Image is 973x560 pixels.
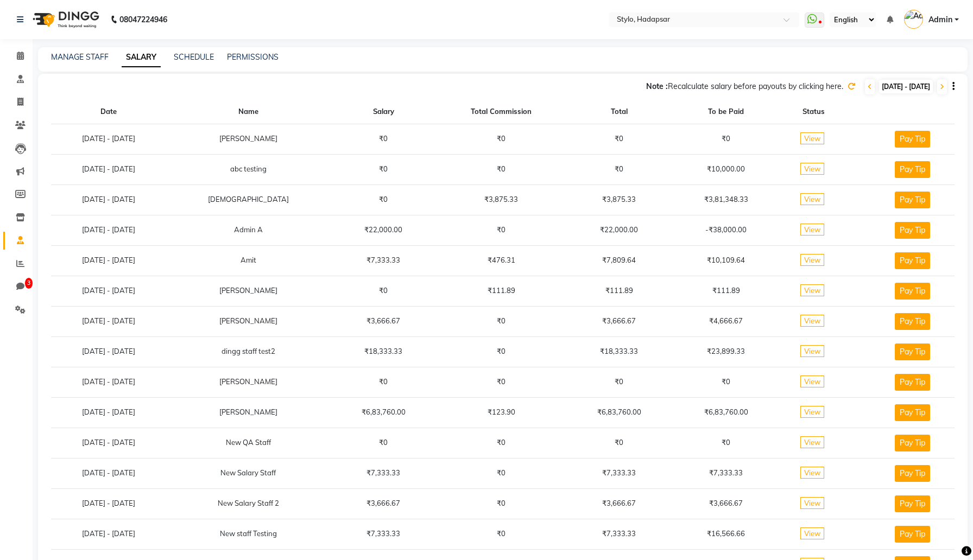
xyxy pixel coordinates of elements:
[928,14,952,26] span: Admin
[437,397,566,428] td: ₹123.90
[330,154,437,184] td: ₹0
[800,315,824,327] span: View
[673,245,780,276] td: ₹10,109.64
[3,278,29,296] a: 3
[51,519,167,549] td: [DATE] - [DATE]
[904,10,923,29] img: Admin
[330,336,437,367] td: ₹18,333.33
[167,336,330,367] td: dingg staff test2
[330,306,437,336] td: ₹3,666.67
[51,458,167,488] td: [DATE] - [DATE]
[51,336,167,367] td: [DATE] - [DATE]
[800,497,824,509] span: View
[646,81,668,91] span: Note :
[51,367,167,397] td: [DATE] - [DATE]
[51,276,167,306] td: [DATE] - [DATE]
[566,215,673,245] td: ₹22,000.00
[167,276,330,306] td: [PERSON_NAME]
[51,428,167,458] td: [DATE] - [DATE]
[800,254,824,266] span: View
[895,435,930,451] button: Pay Tip
[800,436,824,448] span: View
[330,184,437,215] td: ₹0
[167,245,330,276] td: Amit
[51,215,167,245] td: [DATE] - [DATE]
[51,154,167,184] td: [DATE] - [DATE]
[673,276,780,306] td: ₹111.89
[673,336,780,367] td: ₹23,899.33
[167,154,330,184] td: abc testing
[330,428,437,458] td: ₹0
[895,192,930,208] button: Pay Tip
[800,163,824,175] span: View
[167,215,330,245] td: Admin A
[780,100,848,124] th: Status
[437,184,566,215] td: ₹3,875.33
[895,222,930,239] button: Pay Tip
[119,4,167,35] b: 08047224946
[437,215,566,245] td: ₹0
[566,336,673,367] td: ₹18,333.33
[566,124,673,154] td: ₹0
[437,336,566,367] td: ₹0
[122,48,161,67] a: SALARY
[437,488,566,519] td: ₹0
[566,276,673,306] td: ₹111.89
[167,100,330,124] th: Name
[566,306,673,336] td: ₹3,666.67
[566,245,673,276] td: ₹7,809.64
[174,52,214,62] a: SCHEDULE
[437,100,566,124] th: Total Commission
[895,313,930,330] button: Pay Tip
[566,519,673,549] td: ₹7,333.33
[28,4,102,35] img: logo
[51,100,167,124] th: Date
[51,397,167,428] td: [DATE] - [DATE]
[800,406,824,418] span: View
[673,124,780,154] td: ₹0
[800,224,824,236] span: View
[566,184,673,215] td: ₹3,875.33
[646,81,843,92] div: Recalculate salary before payouts by clicking here.
[800,345,824,357] span: View
[167,488,330,519] td: New Salary Staff 2
[51,488,167,519] td: [DATE] - [DATE]
[673,397,780,428] td: ₹6,83,760.00
[566,367,673,397] td: ₹0
[167,124,330,154] td: [PERSON_NAME]
[167,184,330,215] td: [DEMOGRAPHIC_DATA]
[673,154,780,184] td: ₹10,000.00
[566,154,673,184] td: ₹0
[437,124,566,154] td: ₹0
[673,367,780,397] td: ₹0
[895,526,930,543] button: Pay Tip
[330,245,437,276] td: ₹7,333.33
[330,124,437,154] td: ₹0
[167,397,330,428] td: [PERSON_NAME]
[330,519,437,549] td: ₹7,333.33
[895,374,930,391] button: Pay Tip
[895,495,930,512] button: Pay Tip
[437,428,566,458] td: ₹0
[673,519,780,549] td: ₹16,566.66
[167,367,330,397] td: [PERSON_NAME]
[800,467,824,479] span: View
[227,52,279,62] a: PERMISSIONS
[800,376,824,387] span: View
[25,278,33,289] span: 3
[895,131,930,148] button: Pay Tip
[673,306,780,336] td: ₹4,666.67
[51,245,167,276] td: [DATE] - [DATE]
[673,458,780,488] td: ₹7,333.33
[330,458,437,488] td: ₹7,333.33
[895,161,930,178] button: Pay Tip
[167,306,330,336] td: [PERSON_NAME]
[330,276,437,306] td: ₹0
[437,245,566,276] td: ₹476.31
[895,252,930,269] button: Pay Tip
[800,284,824,296] span: View
[895,343,930,360] button: Pay Tip
[566,458,673,488] td: ₹7,333.33
[673,488,780,519] td: ₹3,666.67
[167,519,330,549] td: New staff Testing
